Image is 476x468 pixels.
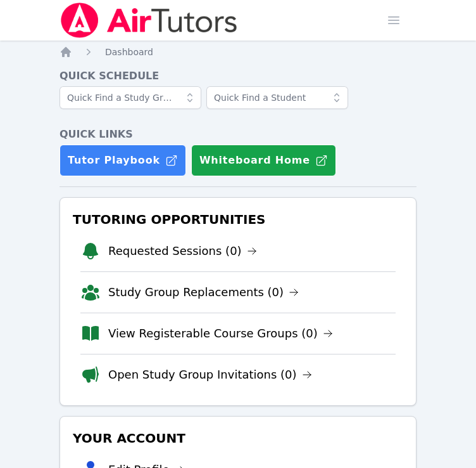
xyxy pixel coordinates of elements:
[191,145,336,176] button: Whiteboard Home
[105,47,153,57] span: Dashboard
[108,283,299,301] a: Study Group Replacements (0)
[206,86,348,109] input: Quick Find a Student
[59,86,201,109] input: Quick Find a Study Group
[105,46,153,58] a: Dashboard
[59,145,186,176] a: Tutor Playbook
[108,366,312,384] a: Open Study Group Invitations (0)
[108,325,333,342] a: View Registerable Course Groups (0)
[59,127,416,142] h4: Quick Links
[108,242,257,260] a: Requested Sessions (0)
[70,208,406,231] h3: Tutoring Opportunities
[70,427,406,450] h3: Your Account
[59,68,416,84] h4: Quick Schedule
[59,3,239,38] img: Air Tutors
[59,46,416,58] nav: Breadcrumb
